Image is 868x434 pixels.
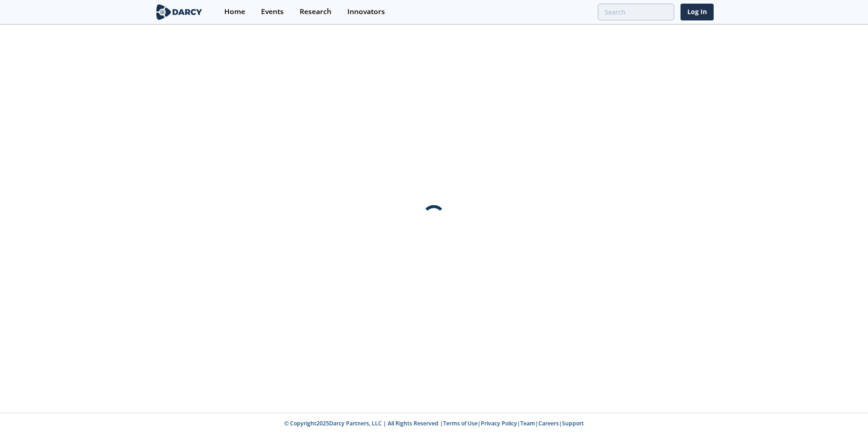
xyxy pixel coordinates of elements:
input: Advanced Search [598,4,674,20]
div: Events [261,8,284,15]
a: Support [562,419,584,427]
a: Careers [538,419,559,427]
a: Team [520,419,535,427]
img: logo-wide.svg [154,4,204,20]
a: Terms of Use [443,419,478,427]
div: Home [224,8,245,15]
div: Research [300,8,331,15]
p: © Copyright 2025 Darcy Partners, LLC | All Rights Reserved | | | | | [98,419,770,428]
div: Innovators [347,8,385,15]
a: Log In [681,4,714,20]
a: Privacy Policy [481,419,517,427]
